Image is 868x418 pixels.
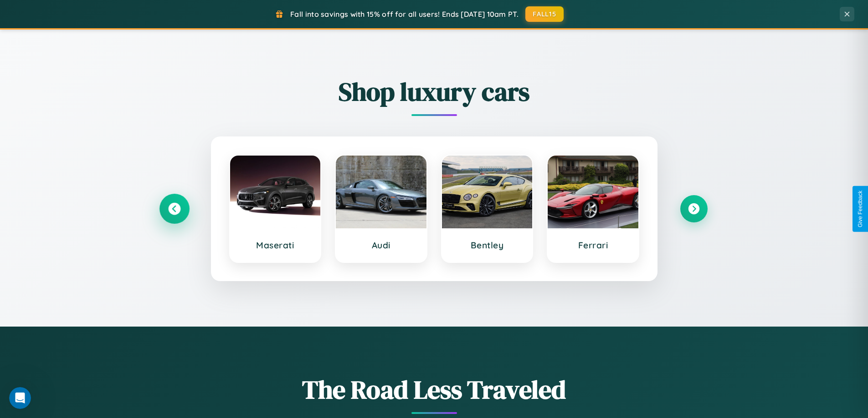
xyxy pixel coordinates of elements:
[345,240,417,251] h3: Audi
[451,240,524,251] h3: Bentley
[857,191,863,227] div: Give Feedback
[161,74,708,109] h2: Shop luxury cars
[290,10,519,19] span: Fall into savings with 15% off for all users! Ends [DATE] 10am PT.
[557,240,629,251] h3: Ferrari
[525,6,564,22] button: FALL15
[239,240,312,251] h3: Maserati
[9,387,31,409] iframe: Intercom live chat
[161,372,708,407] h1: The Road Less Traveled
